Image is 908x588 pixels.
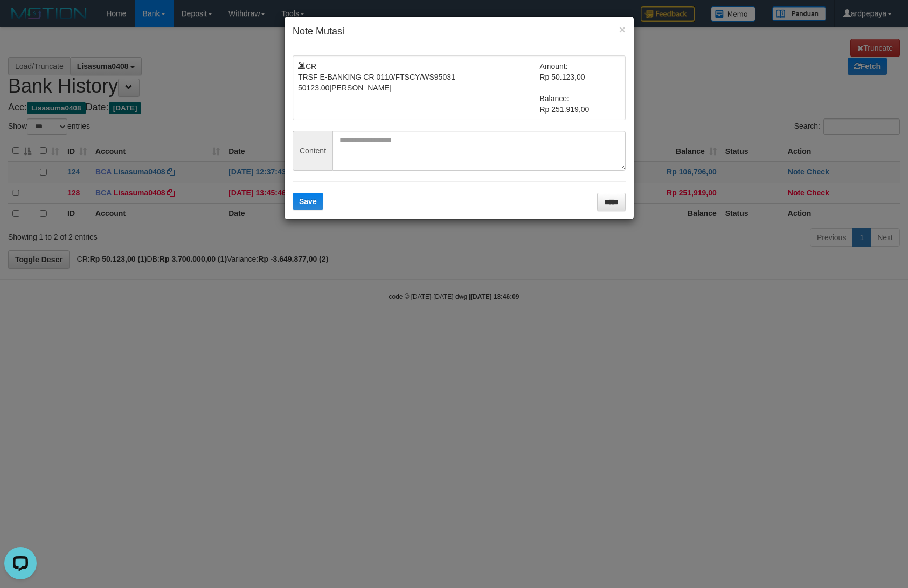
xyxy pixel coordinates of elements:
button: × [619,24,626,35]
span: Save [299,197,317,206]
h4: Note Mutasi [293,25,626,39]
button: Save [293,193,323,210]
button: Open LiveChat chat widget [4,4,37,37]
span: Content [293,131,332,171]
td: Amount: Rp 50.123,00 Balance: Rp 251.919,00 [540,61,621,115]
td: CR TRSF E-BANKING CR 0110/FTSCY/WS95031 50123.00[PERSON_NAME] [298,61,540,115]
